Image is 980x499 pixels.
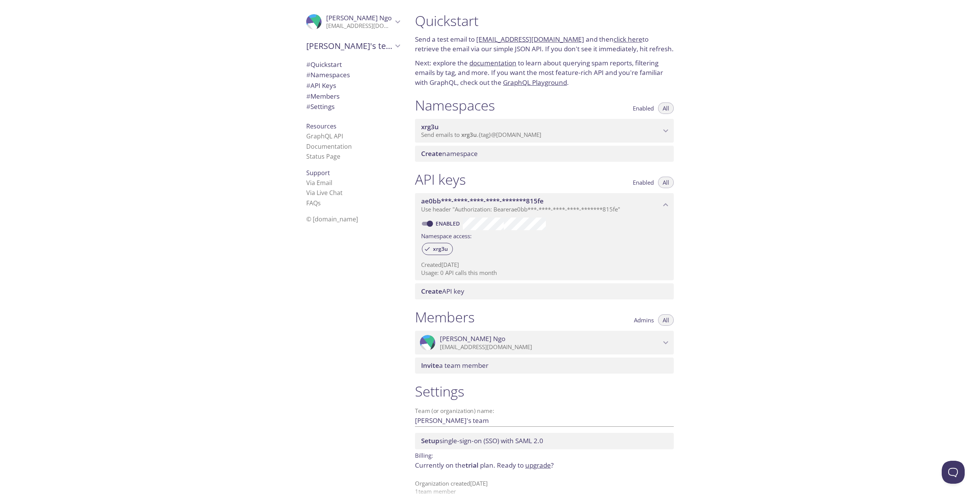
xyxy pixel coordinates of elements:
a: Documentation [306,142,352,151]
p: Currently on the plan. [415,460,674,470]
span: xrg3u [461,131,477,138]
p: Organization created [DATE] 1 team member [415,479,674,496]
div: xrg3u [422,243,453,255]
span: Members [306,92,340,101]
a: documentation [469,59,516,67]
span: xrg3u [421,122,439,131]
div: Darin Ngo [415,331,674,354]
span: Setup [421,436,439,445]
h1: Members [415,309,475,326]
span: s [318,199,321,207]
div: Team Settings [300,101,406,112]
span: # [306,81,310,90]
div: Setup SSO [415,433,674,449]
button: All [658,314,674,326]
a: GraphQL API [306,132,343,140]
span: [PERSON_NAME] Ngo [440,335,505,343]
span: xrg3u [428,245,452,252]
button: Enabled [628,102,658,114]
button: Admins [629,314,658,326]
p: Next: explore the to learn about querying spam reports, filtering emails by tag, and more. If you... [415,58,674,88]
a: upgrade [525,461,551,470]
p: [EMAIL_ADDRESS][DOMAIN_NAME] [440,343,661,351]
label: Team (or organization) name: [415,408,495,414]
a: Via Live Chat [306,189,343,197]
span: [PERSON_NAME] Ngo [326,13,392,22]
a: click here [614,35,642,44]
div: Create API Key [415,283,674,299]
h1: API keys [415,171,466,188]
span: trial [465,461,479,470]
div: Create namespace [415,146,674,162]
div: Invite a team member [415,358,674,374]
span: [PERSON_NAME]'s team [306,41,393,51]
span: Namespaces [306,70,350,79]
a: [EMAIL_ADDRESS][DOMAIN_NAME] [476,35,584,44]
span: Quickstart [306,60,342,69]
span: © [DOMAIN_NAME] [306,215,358,223]
span: namespace [421,149,478,158]
span: Send emails to . {tag} @[DOMAIN_NAME] [421,131,541,138]
a: FAQ [306,199,321,207]
h1: Namespaces [415,97,495,114]
span: # [306,70,310,79]
div: Darin's team [300,36,406,56]
div: Namespaces [300,70,406,80]
span: API key [421,287,464,296]
p: Created [DATE] [421,261,668,269]
label: Namespace access: [421,230,472,241]
div: Darin Ngo [300,9,406,34]
a: Via Email [306,179,332,187]
span: # [306,92,310,101]
a: Enabled [434,220,463,227]
span: Support [306,169,330,177]
a: Status Page [306,152,340,161]
span: Invite [421,361,439,370]
span: Create [421,149,442,158]
h1: Quickstart [415,12,674,29]
div: Quickstart [300,59,406,70]
p: Usage: 0 API calls this month [421,269,668,277]
div: xrg3u namespace [415,119,674,143]
a: GraphQL Playground [503,78,567,87]
h1: Settings [415,383,674,400]
span: # [306,60,310,69]
p: [EMAIL_ADDRESS][DOMAIN_NAME] [326,22,393,30]
span: a team member [421,361,488,370]
span: API Keys [306,81,336,90]
button: All [658,177,674,188]
span: Ready to ? [497,461,554,470]
span: Settings [306,102,335,111]
span: single-sign-on (SSO) with SAML 2.0 [421,436,543,445]
span: # [306,102,310,111]
div: API Keys [300,80,406,91]
iframe: Help Scout Beacon - Open [942,461,965,484]
p: Billing: [415,449,674,460]
button: Enabled [628,177,658,188]
span: Create [421,287,442,296]
p: Send a test email to and then to retrieve the email via our simple JSON API. If you don't see it ... [415,34,674,54]
span: Resources [306,122,336,130]
div: Members [300,91,406,102]
button: All [658,102,674,114]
